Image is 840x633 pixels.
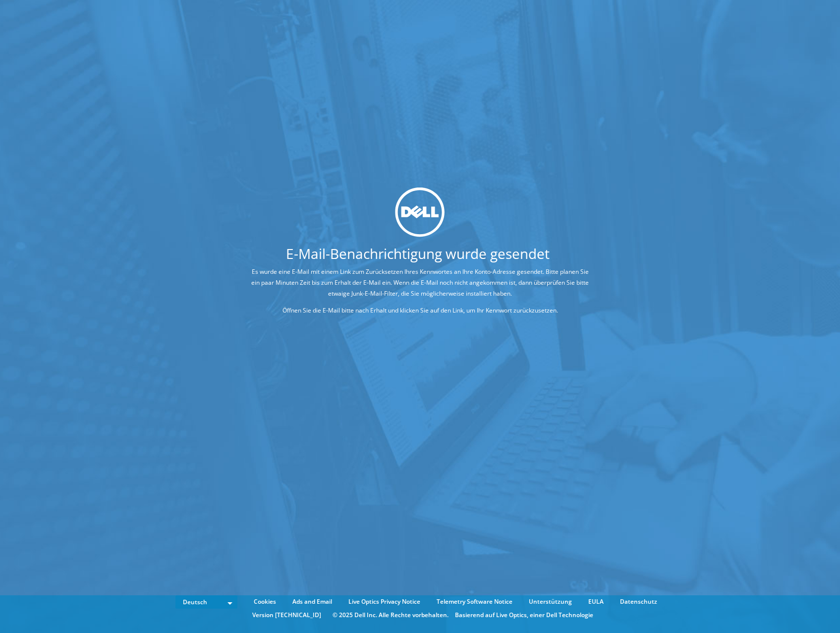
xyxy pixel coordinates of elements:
a: EULA [581,596,611,607]
a: Ads and Email [285,596,339,607]
img: dell_svg_logo.svg [395,188,445,237]
a: Cookies [246,596,283,607]
h1: E-Mail-Benachrichtigung wurde gesendet [210,247,625,260]
p: Es wurde eine E-Mail mit einem Link zum Zurücksetzen Ihres Kennwortes an Ihre Konto-Adresse gesen... [247,266,593,299]
a: Telemetry Software Notice [429,596,520,607]
p: Öffnen Sie die E-Mail bitte nach Erhalt und klicken Sie auf den Link, um Ihr Kennwort zurückzuset... [247,305,593,316]
a: Unterstützung [521,596,579,607]
li: © 2025 Dell Inc. Alle Rechte vorbehalten. [328,610,453,621]
a: Live Optics Privacy Notice [341,596,428,607]
li: Version [TECHNICAL_ID] [247,610,326,621]
li: Basierend auf Live Optics, einer Dell Technologie [455,610,593,621]
a: Datenschutz [613,596,665,607]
